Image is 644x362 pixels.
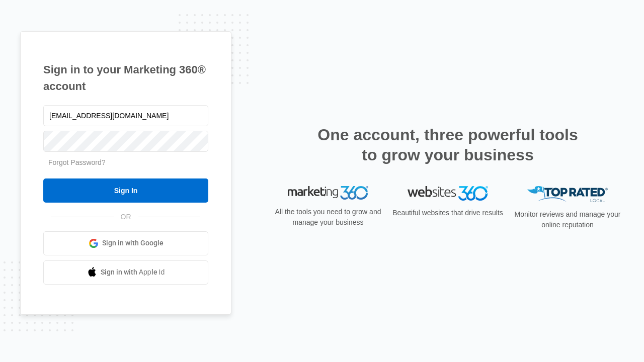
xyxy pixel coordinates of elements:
[114,212,138,222] span: OR
[314,125,581,165] h2: One account, three powerful tools to grow your business
[43,105,208,126] input: Email
[43,231,208,255] a: Sign in with Google
[511,209,624,230] p: Monitor reviews and manage your online reputation
[48,158,106,166] a: Forgot Password?
[272,207,384,228] p: All the tools you need to grow and manage your business
[391,208,504,218] p: Beautiful websites that drive results
[101,267,165,278] span: Sign in with Apple Id
[43,260,208,285] a: Sign in with Apple Id
[102,238,164,248] span: Sign in with Google
[43,178,208,203] input: Sign In
[43,61,208,95] h1: Sign in to your Marketing 360® account
[527,186,608,203] img: Top Rated Local
[288,186,368,200] img: Marketing 360
[408,186,488,201] img: Websites 360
